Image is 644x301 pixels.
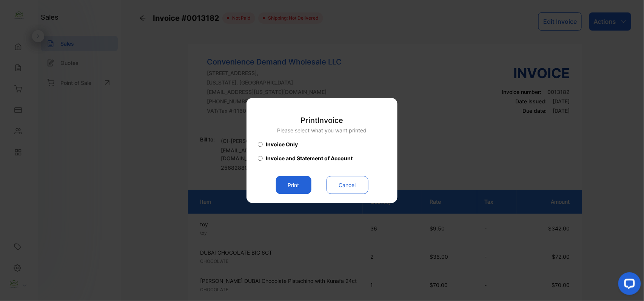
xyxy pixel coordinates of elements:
button: Cancel [327,176,368,194]
span: Invoice Only [266,141,298,149]
iframe: LiveChat chat widget [612,269,644,301]
span: Invoice and Statement of Account [266,155,353,163]
button: Print [276,176,311,194]
p: Print Invoice [277,115,367,126]
p: Please select what you want printed [277,127,367,135]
